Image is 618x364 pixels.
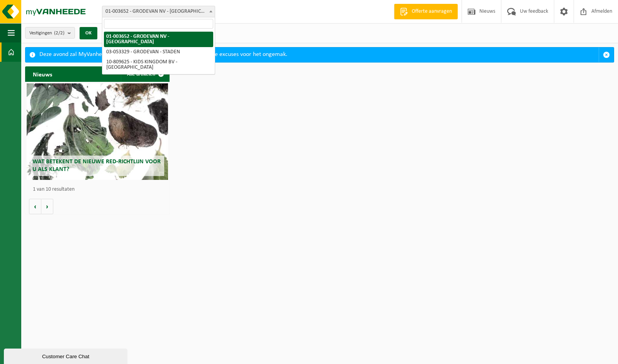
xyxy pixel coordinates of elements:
button: Volgende [41,199,53,214]
count: (2/2) [54,30,65,36]
button: OK [80,27,97,39]
iframe: chat widget [4,347,129,364]
button: Vorige [29,199,41,214]
p: 1 van 10 resultaten [33,187,166,192]
a: Offerte aanvragen [394,4,458,19]
li: 03-053329 - GRODEVAN - STADEN [104,47,213,57]
h2: Nieuws [25,66,60,81]
span: Offerte aanvragen [410,8,454,15]
li: 01-003652 - GRODEVAN NV - [GEOGRAPHIC_DATA] [104,32,213,47]
span: Vestigingen [29,27,65,39]
span: Wat betekent de nieuwe RED-richtlijn voor u als klant? [32,159,161,172]
div: Deze avond zal MyVanheede van 18u tot 21u niet bereikbaar zijn. Onze excuses voor het ongemak. [39,47,599,62]
li: 10-809625 - KIDS KINGDOM BV - [GEOGRAPHIC_DATA] [104,57,213,73]
span: 01-003652 - GRODEVAN NV - ROESELARE [102,6,215,17]
a: Wat betekent de nieuwe RED-richtlijn voor u als klant? [27,83,168,180]
span: 01-003652 - GRODEVAN NV - ROESELARE [102,6,215,17]
button: Vestigingen(2/2) [25,27,75,39]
